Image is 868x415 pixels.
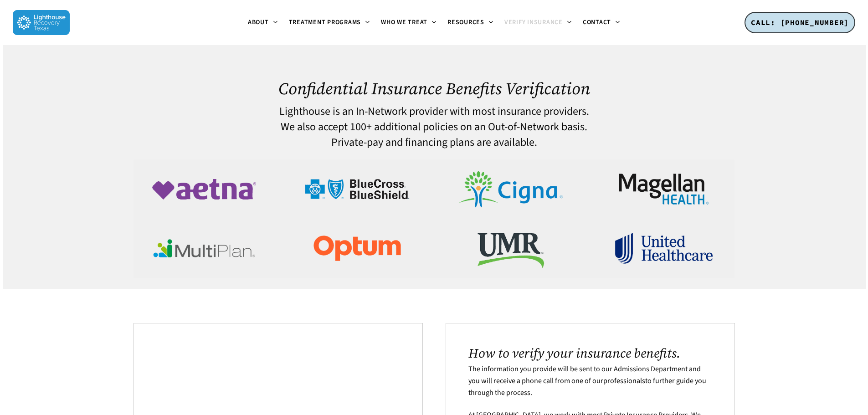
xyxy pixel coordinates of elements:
[134,106,734,118] h4: Lighthouse is an In-Network provider with most insurance providers.
[442,19,499,26] a: Resources
[745,12,855,34] a: CALL: [PHONE_NUMBER]
[134,79,734,98] h1: Confidential Insurance Benefits Verification
[134,121,734,133] h4: We also accept 100+ additional policies on an Out-of-Network basis.
[248,18,269,27] span: About
[603,376,645,386] a: professionals
[499,19,577,26] a: Verify Insurance
[242,19,283,26] a: About
[283,19,376,26] a: Treatment Programs
[504,18,563,27] span: Verify Insurance
[289,18,361,27] span: Treatment Programs
[134,137,734,149] h4: Private-pay and financing plans are available.
[577,19,626,26] a: Contact
[447,18,484,27] span: Resources
[375,19,442,26] a: Who We Treat
[468,346,711,360] h2: How to verify your insurance benefits.
[583,18,611,27] span: Contact
[13,10,70,35] img: Lighthouse Recovery Texas
[381,18,427,27] span: Who We Treat
[468,364,711,410] p: The information you provide will be sent to our Admissions Department and you will receive a phon...
[751,18,849,27] span: CALL: [PHONE_NUMBER]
